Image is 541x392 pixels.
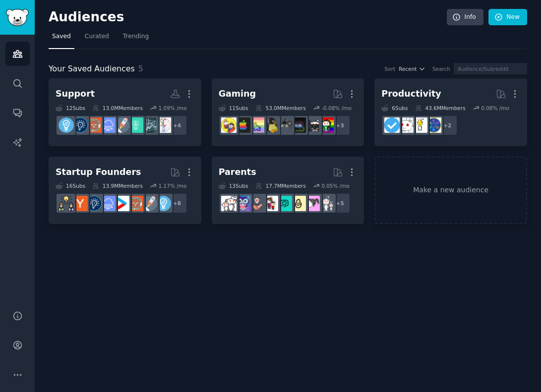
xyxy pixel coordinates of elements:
[167,193,187,214] div: + 8
[381,88,441,100] div: Productivity
[221,196,237,211] img: daddit
[321,105,352,112] div: -0.08 % /mo
[481,105,509,112] div: 0.08 % /mo
[120,29,152,49] a: Trending
[415,105,466,112] div: 43.6M Members
[142,196,157,211] img: startups
[432,65,450,72] div: Search
[398,117,414,133] img: productivity
[447,9,483,26] a: Info
[49,9,447,25] h2: Audiences
[59,196,74,211] img: growmybusiness
[437,115,458,136] div: + 2
[454,63,527,74] input: Audience/Subreddit
[374,78,527,146] a: Productivity6Subs43.6MMembers0.08% /mo+2LifeProTipslifehacksproductivitygetdisciplined
[85,32,109,41] span: Curated
[221,117,237,133] img: GamerPals
[374,157,527,224] a: Make a new audience
[92,182,143,189] div: 13.9M Members
[114,196,129,211] img: startup
[128,196,143,211] img: EntrepreneurRideAlong
[49,157,201,224] a: Startup Founders16Subs13.9MMembers1.17% /mo+8EntrepreneurstartupsEntrepreneurRideAlongstartupSaaS...
[488,9,527,26] a: New
[56,88,95,100] div: Support
[219,166,256,178] div: Parents
[100,196,116,211] img: SaaS
[86,117,102,133] img: EntrepreneurRideAlong
[399,65,425,72] button: Recent
[138,64,143,73] span: 5
[100,117,116,133] img: SaaS
[263,196,278,211] img: entitledparents
[6,9,29,26] img: GummySearch logo
[321,182,350,189] div: 0.05 % /mo
[399,65,417,72] span: Recent
[123,32,149,41] span: Trending
[385,65,396,72] div: Sort
[49,29,74,49] a: Saved
[412,117,427,133] img: lifehacks
[72,117,88,133] img: Entrepreneurship
[318,117,334,133] img: gaming
[318,196,334,211] img: MomInstincts
[56,182,85,189] div: 16 Sub s
[128,117,143,133] img: SalesEntrepreneurship
[158,105,186,112] div: 1.09 % /mo
[235,196,250,211] img: ScienceBasedParenting
[235,117,250,133] img: macgaming
[263,117,278,133] img: linux_gaming
[255,105,306,112] div: 53.0M Members
[114,117,129,133] img: startups
[56,105,85,112] div: 12 Sub s
[219,182,248,189] div: 13 Sub s
[158,182,186,189] div: 1.17 % /mo
[72,196,88,211] img: ycombinator
[330,115,351,136] div: + 3
[219,88,256,100] div: Gaming
[49,63,135,75] span: Your Saved Audiences
[304,196,320,211] img: TeenMomOGandTeenMom2
[52,32,71,41] span: Saved
[291,196,306,211] img: Mom
[219,105,248,112] div: 11 Sub s
[330,193,351,214] div: + 5
[255,182,306,189] div: 17.7M Members
[249,117,264,133] img: CozyGamers
[277,196,292,211] img: Mommit
[426,117,441,133] img: LifeProTips
[381,105,408,112] div: 6 Sub s
[212,157,364,224] a: Parents13Subs17.7MMembers0.05% /mo+5MomInstinctsTeenMomOGandTeenMom2MomMommitentitledparentsfamil...
[142,117,157,133] img: SmallBusinessSellers
[291,117,306,133] img: GamingLeaksAndRumours
[49,78,201,146] a: Support12Subs13.0MMembers1.09% /mo+4SmallBusinessCanadaSmallBusinessSellersSalesEntrepreneurships...
[156,117,171,133] img: SmallBusinessCanada
[167,115,187,136] div: + 4
[277,117,292,133] img: IndieGaming
[304,117,320,133] img: pcgaming
[59,117,74,133] img: Entrepreneur
[384,117,400,133] img: getdisciplined
[249,196,264,211] img: family
[156,196,171,211] img: Entrepreneur
[81,29,113,49] a: Curated
[212,78,364,146] a: Gaming11Subs53.0MMembers-0.08% /mo+3gamingpcgamingGamingLeaksAndRumoursIndieGaminglinux_gamingCoz...
[92,105,143,112] div: 13.0M Members
[56,166,141,178] div: Startup Founders
[86,196,102,211] img: Entrepreneurship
